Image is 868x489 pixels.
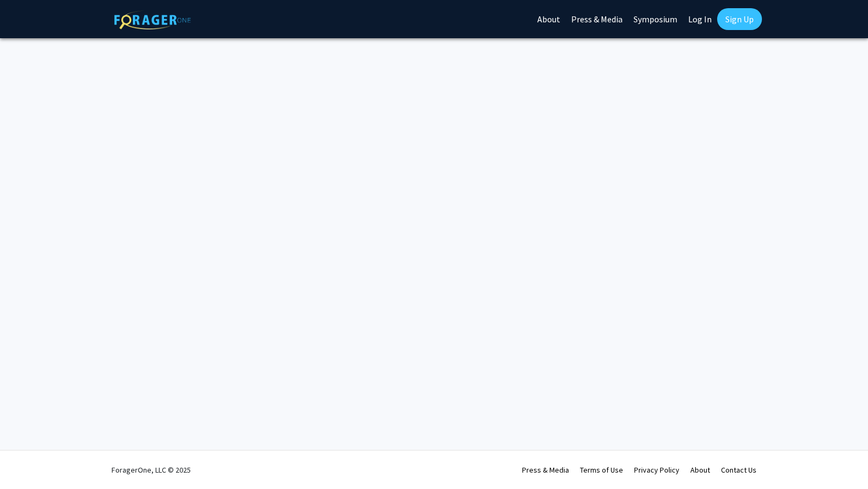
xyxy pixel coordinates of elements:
[522,465,569,475] a: Press & Media
[690,465,710,475] a: About
[634,465,679,475] a: Privacy Policy
[717,8,762,30] a: Sign Up
[112,451,191,489] div: ForagerOne, LLC © 2025
[114,10,191,29] img: ForagerOne Logo
[580,465,623,475] a: Terms of Use
[721,465,756,475] a: Contact Us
